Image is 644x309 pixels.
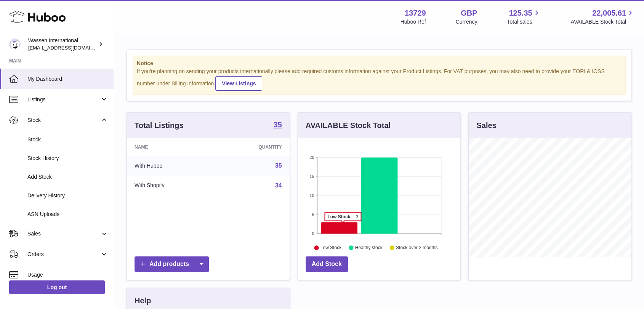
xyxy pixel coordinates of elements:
text: Healthy stock [355,245,383,250]
h3: Help [135,296,151,306]
text: 15 [309,174,314,179]
a: 34 [275,182,282,189]
th: Name [127,138,215,156]
span: [EMAIL_ADDRESS][DOMAIN_NAME] [28,45,112,51]
div: If you're planning on sending your products internationally please add required customs informati... [137,68,622,91]
tspan: 3 [356,214,359,219]
h3: Sales [476,120,496,131]
th: Quantity [215,138,290,156]
a: Add Stock [306,256,348,272]
strong: GBP [461,8,477,18]
span: Total sales [507,18,541,26]
div: Currency [456,18,477,26]
span: My Dashboard [27,75,108,83]
strong: Notice [137,60,622,67]
text: 5 [312,212,314,217]
text: 10 [309,193,314,198]
span: Delivery History [27,192,108,199]
a: 35 [275,162,282,169]
a: 22,005.61 AVAILABLE Stock Total [570,8,635,26]
span: Stock History [27,155,108,162]
span: Listings [27,96,100,103]
a: 35 [273,121,282,130]
span: Sales [27,230,100,237]
text: Low Stock [320,245,342,250]
span: Add Stock [27,173,108,181]
h3: Total Listings [135,120,184,131]
strong: 35 [273,121,282,128]
text: 0 [312,231,314,236]
div: Wassen International [28,37,97,51]
a: View Listings [215,76,262,91]
span: Orders [27,251,100,258]
a: 125.35 Total sales [507,8,541,26]
a: Log out [9,280,105,294]
td: With Huboo [127,156,215,176]
strong: 13729 [405,8,426,18]
span: Usage [27,271,108,279]
span: AVAILABLE Stock Total [570,18,635,26]
span: Stock [27,136,108,143]
span: 22,005.61 [592,8,626,18]
tspan: Low Stock [327,214,350,219]
span: Stock [27,117,100,124]
span: ASN Uploads [27,211,108,218]
h3: AVAILABLE Stock Total [306,120,391,131]
span: 125.35 [509,8,532,18]
text: 20 [309,155,314,160]
img: internationalsupplychain@wassen.com [9,38,21,50]
text: Stock over 2 months [396,245,437,250]
div: Huboo Ref [400,18,426,26]
a: Add products [135,256,209,272]
td: With Shopify [127,176,215,195]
